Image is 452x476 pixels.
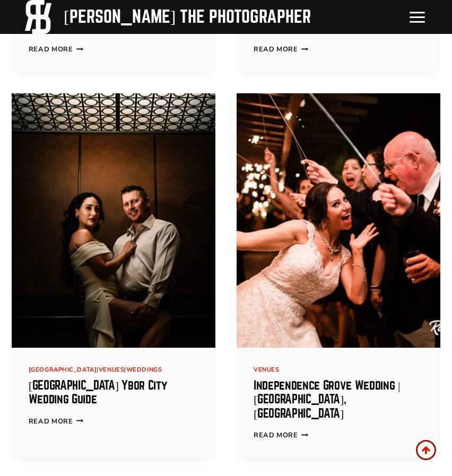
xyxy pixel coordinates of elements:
a: Independence Grove Wedding | [GEOGRAPHIC_DATA], [GEOGRAPHIC_DATA] [254,380,400,420]
a: Venues [254,366,279,374]
a: Bride celebrating with guests at a wedding reception, surrounded by sparklers and joyful expressi... [237,93,440,348]
a: Read More [254,430,308,440]
a: Scroll to top [416,440,436,460]
a: [GEOGRAPHIC_DATA] [29,366,97,374]
div: [PERSON_NAME] the Photographer [64,7,311,27]
a: Weddings [126,366,162,374]
a: Read More [254,45,308,54]
a: Read More [29,45,83,54]
button: Open menu [403,5,431,29]
a: Couple posing in a modern elevator, with the woman wearing a white off-shoulder dress and the man... [12,93,215,348]
a: [GEOGRAPHIC_DATA] Ybor City Wedding Guide [29,380,168,406]
img: Hotel Haya Ybor City Wedding Guide 3 [12,93,215,348]
a: Venues [99,366,124,374]
img: Independence Grove Wedding | Libertyville, IL 4 [237,93,440,348]
a: Read More [29,417,83,426]
span: | | [29,366,162,374]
